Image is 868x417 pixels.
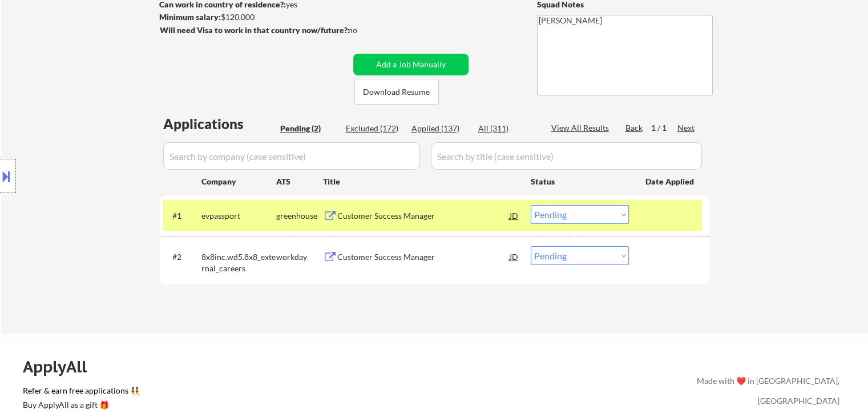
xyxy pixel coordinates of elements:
div: greenhouse [276,210,323,222]
div: ApplyAll [23,357,100,376]
div: evpassport [201,210,276,222]
div: Date Applied [645,176,696,187]
div: Customer Success Manager [337,251,510,263]
div: JD [508,246,520,267]
div: Applied (137) [411,123,469,134]
div: JD [508,205,520,226]
div: 1 / 1 [651,122,677,134]
input: Search by company (case sensitive) [163,142,420,170]
div: Buy ApplyAll as a gift 🎁 [23,401,137,409]
div: Customer Success Manager [337,210,510,222]
div: no [348,25,381,36]
div: Status [531,171,629,191]
a: Refer & earn free applications 👯‍♀️ [23,387,458,399]
div: Made with ❤️ in [GEOGRAPHIC_DATA], [GEOGRAPHIC_DATA] [692,371,839,411]
div: Title [323,176,520,187]
div: Company [201,176,276,187]
button: Download Resume [354,79,439,105]
div: Next [677,122,696,134]
div: workday [276,251,323,263]
div: Pending (2) [280,123,337,134]
strong: Will need Visa to work in that country now/future?: [160,25,350,35]
strong: Minimum salary: [159,12,221,22]
div: 8x8inc.wd5.8x8_external_careers [201,251,276,274]
div: Back [625,122,644,134]
input: Search by title (case sensitive) [431,142,702,170]
div: View All Results [551,122,612,134]
button: Add a Job Manually [353,54,469,75]
div: Applications [163,117,276,131]
div: $120,000 [159,11,349,23]
div: Excluded (172) [346,123,403,134]
a: Buy ApplyAll as a gift 🎁 [23,399,137,413]
div: ATS [276,176,323,187]
div: All (311) [478,123,535,134]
